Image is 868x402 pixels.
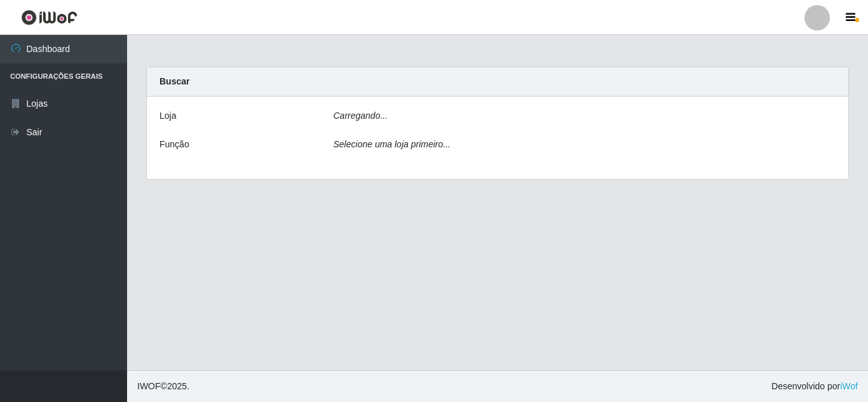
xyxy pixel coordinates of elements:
[334,111,388,121] i: Carregando...
[137,380,189,393] span: © 2025 .
[771,380,858,393] span: Desenvolvido por
[334,139,451,149] i: Selecione uma loja primeiro...
[21,10,78,25] img: CoreUI Logo
[159,138,189,151] label: Função
[159,109,176,123] label: Loja
[137,381,161,391] span: IWOF
[159,76,189,86] strong: Buscar
[840,381,858,391] a: iWof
